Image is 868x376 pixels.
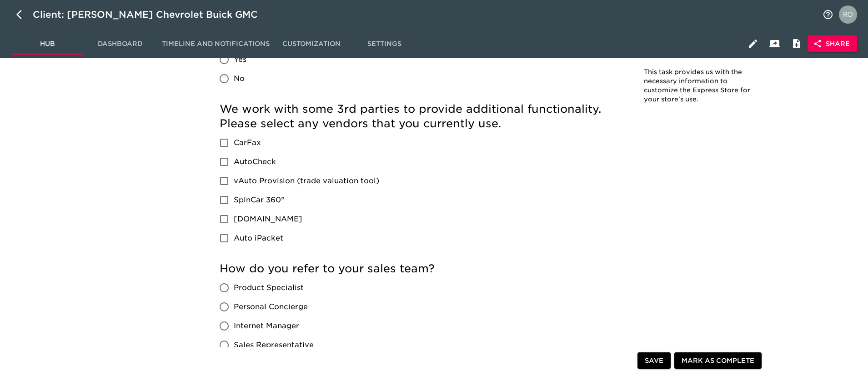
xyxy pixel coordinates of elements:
span: No [234,73,245,84]
span: Share [815,38,850,50]
span: [DOMAIN_NAME] [234,214,302,225]
button: Share [808,35,857,52]
span: Personal Concierge [234,301,308,312]
span: Product Specialist [234,282,304,293]
img: Profile [839,5,857,24]
span: Internet Manager [234,321,299,331]
span: Auto iPacket [234,233,283,244]
h5: We work with some 3rd parties to provide additional functionality. Please select any vendors that... [220,102,621,131]
span: Settings [353,38,415,50]
button: Save [637,352,671,369]
span: Sales Representative [234,340,314,351]
button: Client View [764,33,786,55]
p: This task provides us with the necessary information to customize the Express Store for your stor... [644,68,753,104]
div: Client: [PERSON_NAME] Chevrolet Buick GMC [33,7,271,22]
span: SpinCar 360° [234,195,285,206]
button: notifications [817,4,839,25]
h5: How do you refer to your sales team? [220,261,621,276]
span: CarFax [234,137,261,148]
span: Timeline and Notifications [162,38,270,50]
button: Edit Hub [742,33,764,55]
button: Mark as Complete [674,352,762,369]
span: Save [645,355,663,366]
span: Mark as Complete [682,355,754,366]
button: Internal Notes and Comments [786,33,808,55]
span: AutoCheck [234,156,276,167]
span: Yes [234,54,246,65]
span: Hub [16,38,78,50]
span: Dashboard [89,38,151,50]
span: vAuto Provision (trade valuation tool) [234,175,379,186]
span: Customization [281,38,342,50]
